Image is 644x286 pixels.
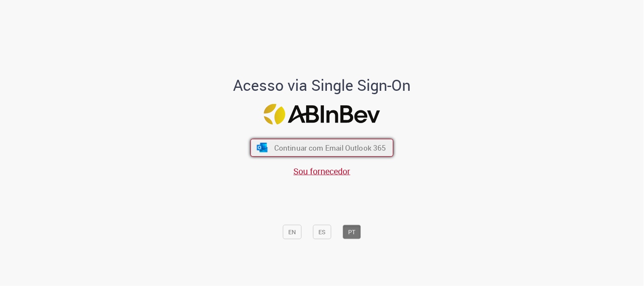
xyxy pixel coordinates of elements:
[256,143,268,152] img: ícone Azure/Microsoft 360
[274,143,386,153] span: Continuar com Email Outlook 365
[294,165,351,177] a: Sou fornecedor
[343,225,361,239] button: PT
[283,225,302,239] button: EN
[264,104,380,124] img: Logo ABInBev
[204,77,440,94] h1: Acesso via Single Sign-On
[250,139,394,157] button: ícone Azure/Microsoft 360 Continuar com Email Outlook 365
[313,225,332,239] button: ES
